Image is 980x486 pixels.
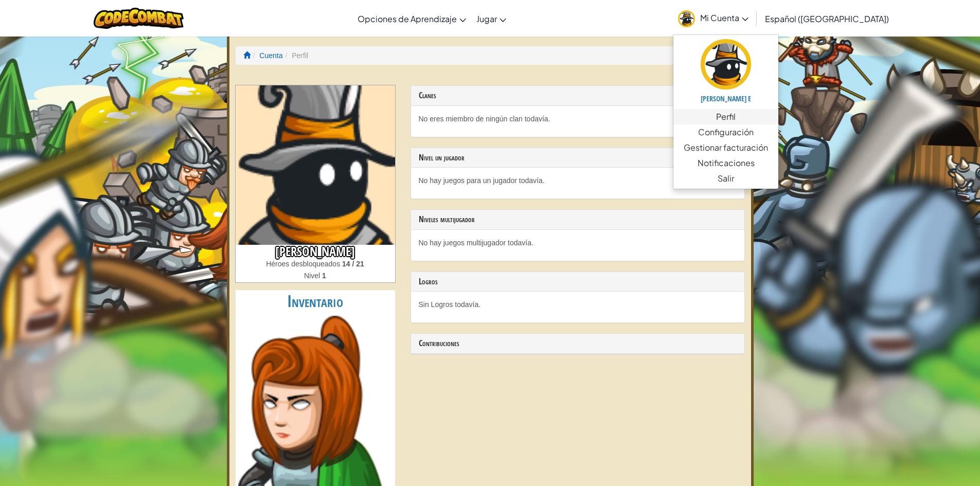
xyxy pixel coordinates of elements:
span: Notificaciones [698,157,755,169]
h3: Clanes [419,91,737,100]
a: [PERSON_NAME] E [673,38,778,109]
img: CodeCombat logo [94,8,184,29]
a: Notificaciones [673,155,778,171]
a: Mi Cuenta [673,2,754,34]
h3: Niveles multijugador [419,215,737,224]
img: avatar [678,10,695,27]
p: No hay juegos para un jugador todavía. [419,175,737,186]
strong: 1 [322,272,326,280]
li: Perfil [282,50,308,61]
h2: Inventario [236,290,395,313]
span: Mi Cuenta [700,12,749,23]
span: Jugar [476,13,497,24]
a: Perfil [673,109,778,124]
p: No hay juegos multijugador todavía. [419,238,737,248]
span: Opciones de Aprendizaje [358,13,457,24]
a: Español ([GEOGRAPHIC_DATA]) [760,5,894,32]
a: Salir [673,171,778,186]
p: No eres miembro de ningún clan todavía. [419,114,737,124]
a: Gestionar facturación [673,140,778,155]
h3: Logros [419,277,737,286]
img: avatar [701,39,751,89]
a: Jugar [471,5,511,32]
span: Héroes desbloqueados [266,260,342,268]
h5: [PERSON_NAME] E [684,95,768,102]
span: Nivel [304,272,322,280]
h3: [PERSON_NAME] [236,245,395,259]
a: Opciones de Aprendizaje [352,5,471,32]
p: Sin Logros todavía. [419,299,737,310]
a: Cuenta [259,51,282,60]
strong: 14 / 21 [342,260,364,268]
h3: Contribuciones [419,339,737,348]
a: Configuración [673,124,778,140]
h3: Nivel un jugador [419,153,737,163]
span: Español ([GEOGRAPHIC_DATA]) [765,13,889,24]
